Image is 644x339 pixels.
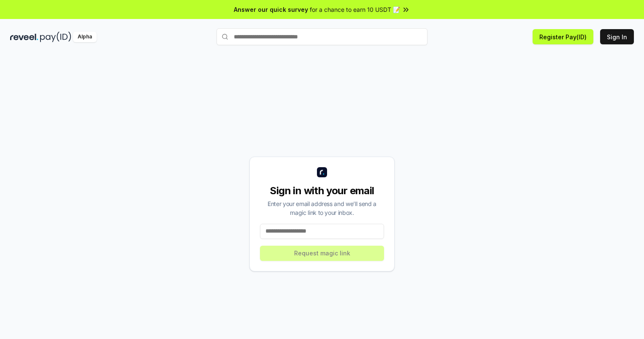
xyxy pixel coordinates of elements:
img: reveel_dark [10,32,38,42]
div: Sign in with your email [260,184,384,198]
button: Register Pay(ID) [533,29,593,44]
div: Enter your email address and we’ll send a magic link to your inbox. [260,199,384,217]
img: logo_small [317,167,327,177]
span: Answer our quick survey [234,5,308,14]
button: Sign In [600,29,634,44]
img: pay_id [40,32,71,42]
span: for a chance to earn 10 USDT 📝 [310,5,400,14]
div: Alpha [73,32,97,42]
